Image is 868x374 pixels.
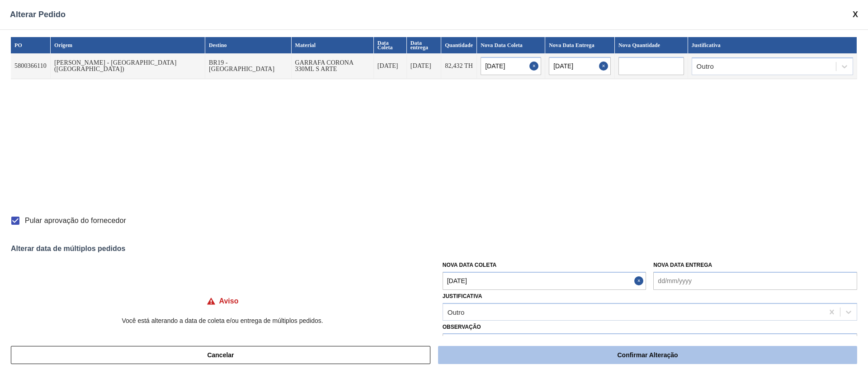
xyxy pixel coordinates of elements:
[374,37,407,53] th: Data Coleta
[529,57,541,75] button: Close
[477,37,545,53] th: Nova Data Coleta
[441,37,477,53] th: Quantidade
[219,297,239,305] h4: Aviso
[653,272,857,290] input: dd/mm/yyyy
[292,37,374,53] th: Material
[10,10,66,19] span: Alterar Pedido
[407,37,441,53] th: Data entrega
[11,245,857,253] div: Alterar data de múltiplos pedidos
[549,57,611,75] input: dd/mm/yyyy
[688,37,857,53] th: Justificativa
[481,57,541,75] input: dd/mm/yyyy
[443,321,857,334] label: Observação
[11,53,51,79] td: 5800366110
[653,262,712,268] label: Nova Data Entrega
[443,272,646,290] input: dd/mm/yyyy
[448,308,465,316] div: Outro
[407,53,441,79] td: [DATE]
[11,346,430,364] button: Cancelar
[205,53,291,79] td: BR19 - [GEOGRAPHIC_DATA]
[697,63,714,70] div: Outro
[292,53,374,79] td: GARRAFA CORONA 330ML S ARTE
[51,37,205,53] th: Origem
[374,53,407,79] td: [DATE]
[205,37,291,53] th: Destino
[11,37,51,53] th: PO
[599,57,611,75] button: Close
[615,37,688,53] th: Nova Quantidade
[441,53,477,79] td: 82,432 TH
[438,346,857,364] button: Confirmar Alteração
[51,53,205,79] td: [PERSON_NAME] - [GEOGRAPHIC_DATA] ([GEOGRAPHIC_DATA])
[443,262,497,268] label: Nova Data Coleta
[443,293,482,299] label: Justificativa
[25,215,126,226] span: Pular aprovação do fornecedor
[11,317,434,324] p: Você está alterando a data de coleta e/ou entrega de múltiplos pedidos.
[545,37,615,53] th: Nova Data Entrega
[634,272,646,290] button: Close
